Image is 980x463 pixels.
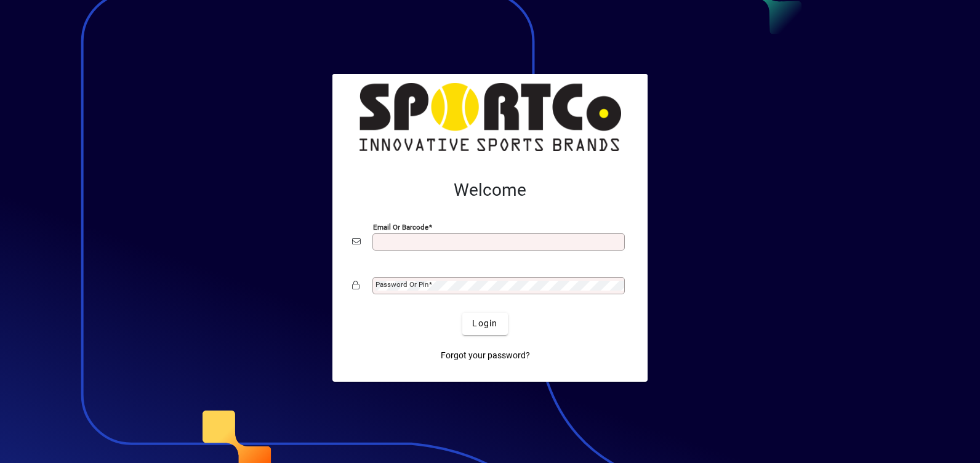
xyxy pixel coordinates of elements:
[352,180,628,201] h2: Welcome
[373,222,428,231] mat-label: Email or Barcode
[441,349,530,362] span: Forgot your password?
[472,317,497,330] span: Login
[376,280,428,289] mat-label: Password or Pin
[436,345,535,367] a: Forgot your password?
[462,313,507,335] button: Login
